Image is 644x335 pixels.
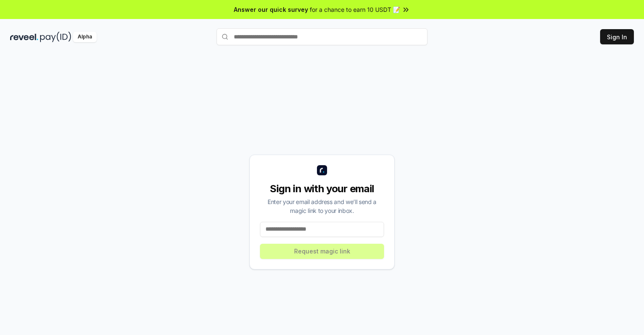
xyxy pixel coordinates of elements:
[10,32,38,42] img: reveel_dark
[600,29,634,44] button: Sign In
[317,165,327,175] img: logo_small
[73,32,97,42] div: Alpha
[234,5,308,14] span: Answer our quick survey
[260,197,384,215] div: Enter your email address and we’ll send a magic link to your inbox.
[310,5,400,14] span: for a chance to earn 10 USDT 📝
[260,182,384,196] div: Sign in with your email
[40,32,71,42] img: pay_id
